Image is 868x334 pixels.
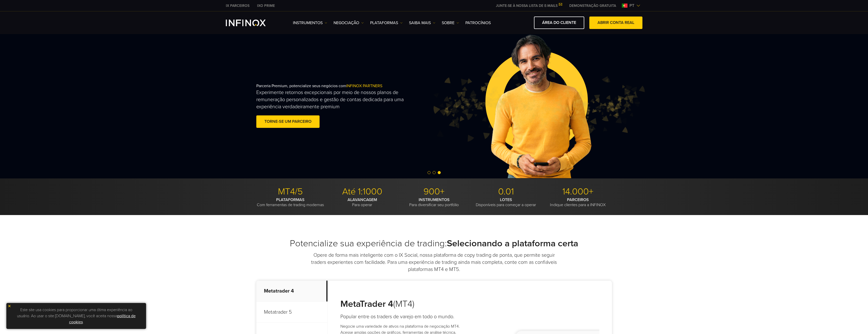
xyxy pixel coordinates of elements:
[534,17,584,29] a: ÁREA DO CLIENTE
[433,171,436,174] span: Go to slide 2
[256,186,324,197] p: MT4/5
[9,306,144,326] p: Este site usa cookies para proporcionar uma ótima experiência ao usuário. Ao usar o site [DOMAIN_...
[328,197,396,207] p: Para operar
[400,186,468,197] p: 900+
[256,75,445,137] div: Parceria Premium, potencialize seus negócios com
[472,197,540,207] p: Disponíveis para começar a operar
[447,238,578,249] strong: Selecionando a plataforma certa
[293,20,327,26] a: Instrumentos
[256,302,327,323] p: Metatrader 5
[627,3,636,9] span: pt
[472,186,540,197] p: 0.01
[222,3,253,8] a: INFINOX
[589,17,642,29] a: ABRIR CONTA REAL
[465,20,491,26] a: Patrocínios
[567,197,589,202] strong: PARCEIROS
[226,20,278,26] a: INFINOX Logo
[334,20,364,26] a: NEGOCIAÇÃO
[256,115,320,128] a: Torne-se um parceiro
[256,238,612,249] h2: Potencialize sua experiência de trading:
[256,89,407,110] p: Experimente retornos excepcionais por meio de nossos planos de remuneração personalizados e gestã...
[544,186,612,197] p: 14.000+
[328,186,396,197] p: Até 1:1000
[409,20,435,26] a: Saiba mais
[492,4,565,8] a: JUNTE-SE À NOSSA LISTA DE E-MAILS
[442,20,459,26] a: SOBRE
[276,197,305,202] strong: PLATAFORMAS
[428,171,431,174] span: Go to slide 1
[253,3,279,8] a: INFINOX
[346,83,382,88] span: INFINOX PARTNERS
[348,197,377,202] strong: ALAVANCAGEM
[340,298,462,310] h3: (MT4)
[340,313,462,320] h4: Popular entre os traders de varejo em todo o mundo.
[400,197,468,207] p: Para diversificar seu portfólio
[544,197,612,207] p: Indique clientes para a INFINOX
[565,3,620,8] a: INFINOX MENU
[256,281,327,302] p: Metatrader 4
[311,252,557,273] p: Opere de forma mais inteligente com o IX Social, nossa plataforma de copy trading de ponta, que p...
[438,171,441,174] span: Go to slide 3
[500,197,512,202] strong: LOTES
[8,304,11,308] img: yellow close icon
[370,20,403,26] a: PLATAFORMAS
[340,298,393,309] strong: MetaTrader 4
[419,197,450,202] strong: INSTRUMENTOS
[256,197,324,207] p: Com ferramentas de trading modernas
